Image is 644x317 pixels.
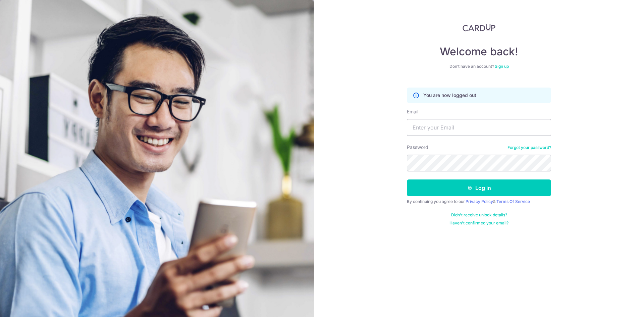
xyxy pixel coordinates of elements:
a: Haven't confirmed your email? [449,220,508,226]
a: Terms Of Service [496,199,530,204]
img: CardUp Logo [463,23,495,32]
h4: Welcome back! [407,45,551,58]
label: Password [407,144,428,151]
a: Sign up [495,64,509,69]
div: Don’t have an account? [407,64,551,69]
label: Email [407,108,418,115]
div: By continuing you agree to our & [407,199,551,204]
input: Enter your Email [407,119,551,136]
p: You are now logged out [423,92,476,99]
button: Log in [407,179,551,196]
a: Didn't receive unlock details? [451,212,507,218]
a: Privacy Policy [466,199,493,204]
a: Forgot your password? [507,145,551,150]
